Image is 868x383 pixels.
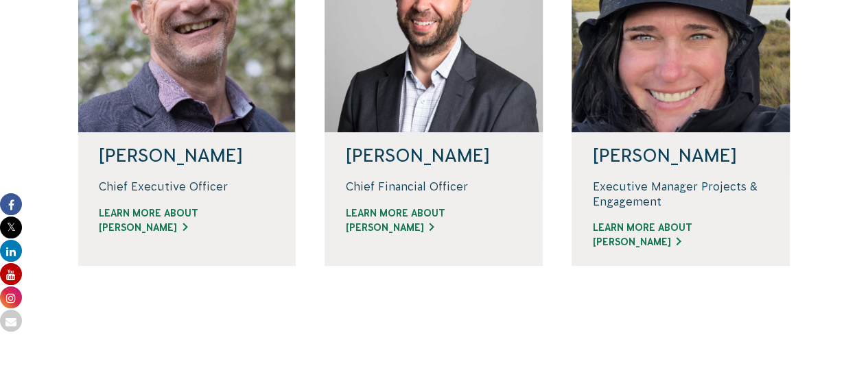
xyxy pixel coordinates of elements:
h4: [PERSON_NAME] [345,146,522,165]
p: Chief Executive Officer [99,179,276,194]
a: Learn more about [PERSON_NAME] [592,221,769,249]
h4: [PERSON_NAME] [592,146,769,165]
h4: [PERSON_NAME] [99,146,276,165]
a: Learn more about [PERSON_NAME] [345,206,522,235]
p: Executive Manager Projects & Engagement [592,179,769,210]
p: Chief Financial Officer [345,179,522,194]
a: Learn more about [PERSON_NAME] [99,206,276,235]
